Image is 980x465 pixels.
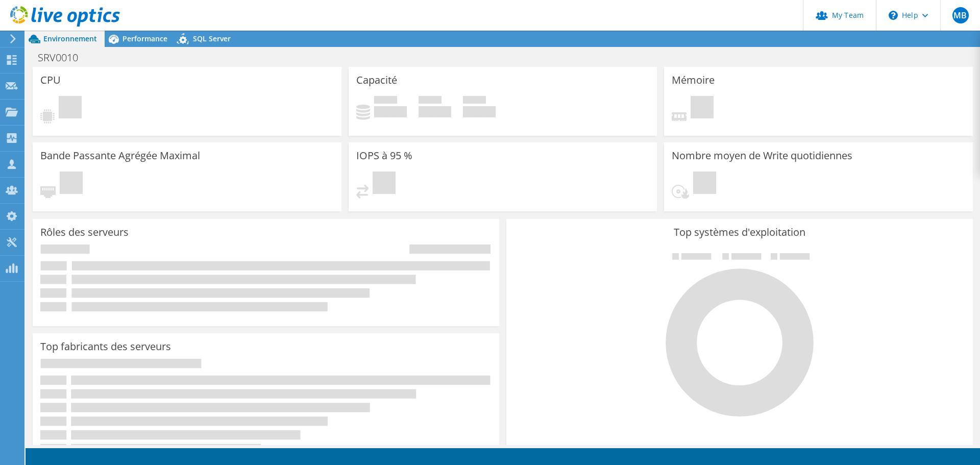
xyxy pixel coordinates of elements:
[40,75,61,86] h3: CPU
[33,52,94,63] h1: SRV0010
[514,227,965,238] h3: Top systèmes d'exploitation
[463,96,486,106] span: Total
[672,75,715,86] h3: Mémoire
[60,172,83,197] span: En attente
[356,75,397,86] h3: Capacité
[691,96,714,121] span: En attente
[419,96,442,106] span: Espace libre
[419,106,451,117] h4: 0 Gio
[193,34,231,43] span: SQL Server
[463,106,496,117] h4: 0 Gio
[373,172,396,197] span: En attente
[40,150,200,161] h3: Bande Passante Agrégée Maximal
[356,150,412,161] h3: IOPS à 95 %
[889,11,898,20] svg: \n
[952,7,969,23] span: MB
[672,150,852,161] h3: Nombre moyen de Write quotidiennes
[122,34,167,43] span: Performance
[59,96,82,121] span: En attente
[40,341,171,352] h3: Top fabricants des serveurs
[43,34,97,43] span: Environnement
[374,106,407,117] h4: 0 Gio
[374,96,397,106] span: Utilisé
[693,172,716,197] span: En attente
[40,227,129,238] h3: Rôles des serveurs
